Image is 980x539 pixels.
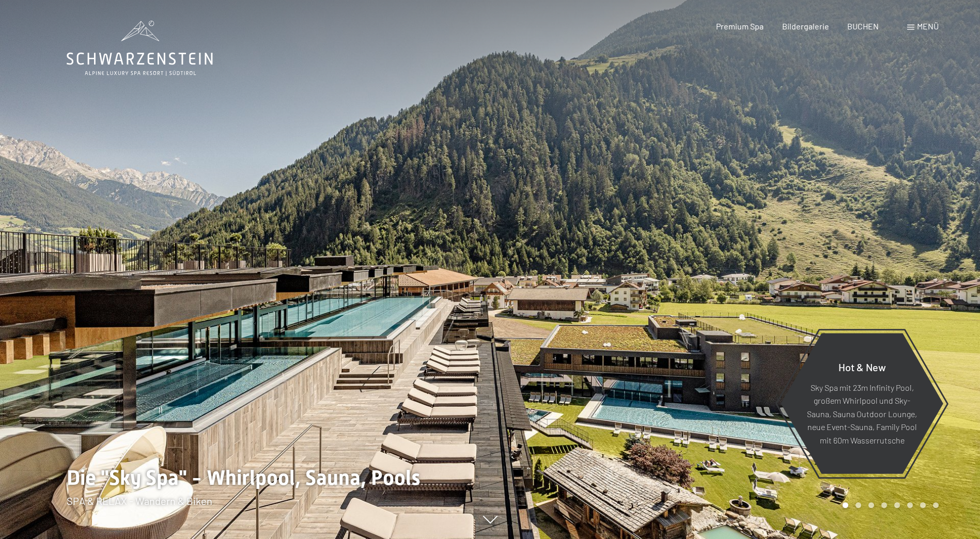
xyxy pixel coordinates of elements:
p: Sky Spa mit 23m Infinity Pool, großem Whirlpool und Sky-Sauna, Sauna Outdoor Lounge, neue Event-S... [806,381,918,447]
div: Carousel Page 1 (Current Slide) [843,502,848,508]
a: Bildergalerie [782,21,829,31]
div: Carousel Page 8 [933,502,939,508]
div: Carousel Page 5 [894,502,900,508]
div: Carousel Page 7 [920,502,926,508]
span: Hot & New [838,360,886,373]
div: Carousel Page 3 [868,502,874,508]
span: Menü [917,21,939,31]
div: Carousel Pagination [839,502,939,508]
a: Premium Spa [716,21,764,31]
div: Carousel Page 6 [907,502,913,508]
a: Hot & New Sky Spa mit 23m Infinity Pool, großem Whirlpool und Sky-Sauna, Sauna Outdoor Lounge, ne... [780,332,944,474]
a: BUCHEN [847,21,879,31]
div: Carousel Page 2 [855,502,861,508]
div: Carousel Page 4 [881,502,887,508]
